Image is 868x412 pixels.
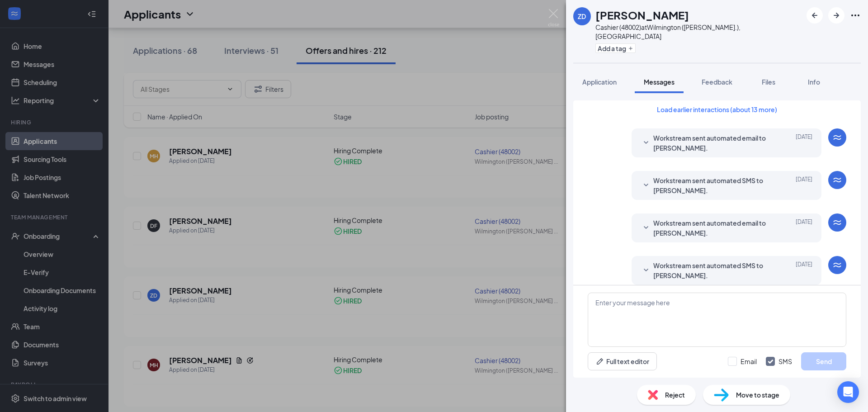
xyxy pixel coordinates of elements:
div: Cashier (48002) at Wilmington ([PERSON_NAME].), [GEOGRAPHIC_DATA] [595,23,802,41]
span: [DATE] [796,218,812,238]
svg: WorkstreamLogo [832,217,843,228]
svg: SmallChevronDown [641,265,651,276]
svg: Ellipses [850,10,861,21]
button: Send [801,352,846,370]
span: Workstream sent automated SMS to [PERSON_NAME]. [653,260,772,280]
svg: SmallChevronDown [641,137,651,148]
span: Workstream sent automated email to [PERSON_NAME]. [653,218,772,238]
span: Info [808,78,820,86]
button: ArrowRight [828,7,844,24]
svg: SmallChevronDown [641,223,651,233]
svg: Pen [595,357,604,366]
span: Move to stage [736,390,779,400]
svg: WorkstreamLogo [832,175,843,185]
h1: [PERSON_NAME] [595,7,689,23]
svg: SmallChevronDown [641,180,651,191]
div: ZD [578,12,586,21]
svg: WorkstreamLogo [832,132,843,143]
span: [DATE] [796,260,812,280]
button: ArrowLeftNew [807,7,823,24]
button: PlusAdd a tag [595,43,636,53]
svg: ArrowLeftNew [809,10,820,21]
span: Files [762,78,775,86]
span: Feedback [702,78,732,86]
span: [DATE] [796,133,812,153]
svg: Plus [628,46,633,51]
span: Reject [665,390,685,400]
svg: WorkstreamLogo [832,260,843,270]
span: Workstream sent automated SMS to [PERSON_NAME]. [653,175,772,195]
button: Full text editorPen [588,352,657,370]
svg: ArrowRight [831,10,842,21]
span: [DATE] [796,175,812,195]
div: Open Intercom Messenger [837,381,859,403]
span: Workstream sent automated email to [PERSON_NAME]. [653,133,772,153]
span: Application [582,78,617,86]
span: Messages [644,78,675,86]
button: Load earlier interactions (about 13 more) [649,102,785,117]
